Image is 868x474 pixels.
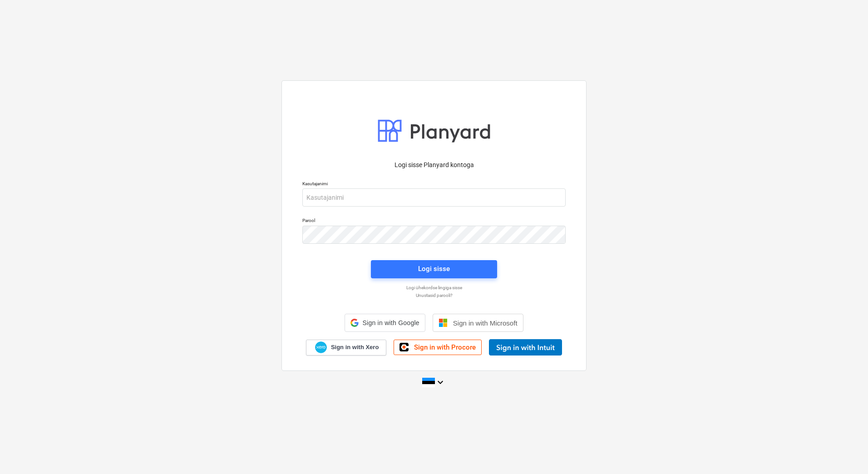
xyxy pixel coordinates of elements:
span: Sign in with Procore [414,343,476,351]
button: Logi sisse [371,260,497,278]
i: keyboard_arrow_down [435,377,446,388]
img: Microsoft logo [439,318,448,327]
a: Sign in with Procore [394,340,482,355]
a: Sign in with Xero [306,340,387,355]
input: Kasutajanimi [302,188,566,207]
div: Sign in with Google [345,314,425,332]
span: Sign in with Xero [331,343,379,351]
p: Parool [302,217,566,225]
span: Sign in with Microsoft [453,319,518,327]
p: Kasutajanimi [302,181,566,188]
div: Logi sisse [418,263,450,275]
a: Unustasid parooli? [298,292,570,298]
p: Logi sisse Planyard kontoga [302,160,566,170]
img: Xero logo [315,341,327,354]
span: Sign in with Google [362,319,419,326]
a: Logi ühekordse lingiga sisse [298,285,570,291]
